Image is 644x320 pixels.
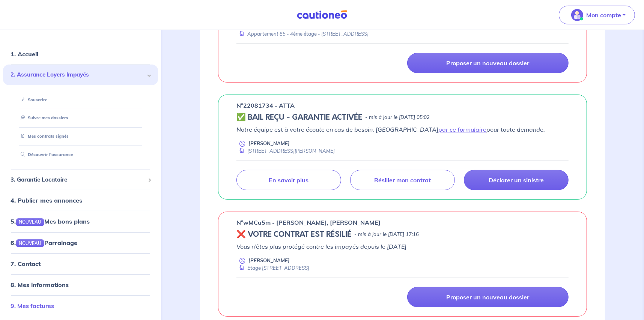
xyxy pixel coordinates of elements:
h5: ❌ VOTRE CONTRAT EST RÉSILIÉ [236,230,351,239]
p: - mis à jour le [DATE] 17:16 [354,231,419,238]
p: En savoir plus [269,176,309,184]
p: Proposer un nouveau dossier [446,59,529,67]
p: - mis à jour le [DATE] 05:02 [365,114,430,121]
a: Suivre mes dossiers [18,116,68,121]
a: En savoir plus [236,170,341,190]
img: Cautioneo [294,10,350,20]
p: Vous n’êtes plus protégé contre les impayés depuis le [DATE] [236,242,569,251]
a: Proposer un nouveau dossier [407,287,569,307]
h5: ✅ BAIL REÇU - GARANTIE ACTIVÉE [236,113,362,122]
div: Suivre mes dossiers [12,112,149,125]
p: Notre équipe est à votre écoute en cas de besoin. [GEOGRAPHIC_DATA] pour toute demande. [236,125,569,134]
div: Découvrir l'assurance [12,149,149,161]
div: state: CONTRACT-VALIDATED, Context: ,MAYBE-CERTIFICATE,,LESSOR-DOCUMENTS,IS-ODEALIM [236,113,569,122]
a: 7. Contact [11,260,41,267]
p: Résilier mon contrat [374,176,431,184]
div: 6.NOUVEAUParrainage [3,235,158,250]
p: n°22081734 - ATTA [236,101,295,110]
a: 5.NOUVEAUMes bons plans [11,218,90,225]
button: illu_account_valid_menu.svgMon compte [559,6,635,24]
a: 6.NOUVEAUParrainage [11,239,77,246]
a: 9. Mes factures [11,302,54,309]
a: 8. Mes informations [11,281,69,288]
a: par ce formulaire [438,126,486,133]
div: 4. Publier mes annonces [3,193,158,208]
div: state: REVOKED, Context: NEW,MAYBE-CERTIFICATE,RELATIONSHIP,RENTER-DOCUMENTS [236,230,569,239]
a: Résilier mon contrat [350,170,455,190]
a: Souscrire [18,97,47,102]
a: 4. Publier mes annonces [11,197,82,204]
div: Mes contrats signés [12,131,149,143]
p: Mon compte [586,11,621,20]
a: Mes contrats signés [18,134,69,139]
div: [STREET_ADDRESS][PERSON_NAME] [236,147,335,155]
div: 3. Garantie Locataire [3,173,158,187]
a: 1. Accueil [11,50,38,58]
p: Déclarer un sinistre [489,176,544,184]
img: illu_account_valid_menu.svg [571,9,583,21]
div: Etage [STREET_ADDRESS] [236,264,309,272]
p: n°wMCu5m - [PERSON_NAME], [PERSON_NAME] [236,218,381,227]
span: 3. Garantie Locataire [11,176,145,184]
div: Souscrire [12,94,149,106]
a: Proposer un nouveau dossier [407,53,569,73]
span: 2. Assurance Loyers Impayés [11,71,145,79]
div: 5.NOUVEAUMes bons plans [3,214,158,229]
a: Déclarer un sinistre [464,170,569,190]
p: Proposer un nouveau dossier [446,293,529,301]
p: [PERSON_NAME] [248,140,290,147]
a: Découvrir l'assurance [18,152,73,157]
div: 9. Mes factures [3,298,158,313]
div: 7. Contact [3,256,158,271]
div: Appartement 85 - 4ème étage - [STREET_ADDRESS] [236,30,369,38]
div: 2. Assurance Loyers Impayés [3,65,158,85]
p: [PERSON_NAME] [248,257,290,264]
div: 1. Accueil [3,47,158,62]
div: 8. Mes informations [3,277,158,292]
